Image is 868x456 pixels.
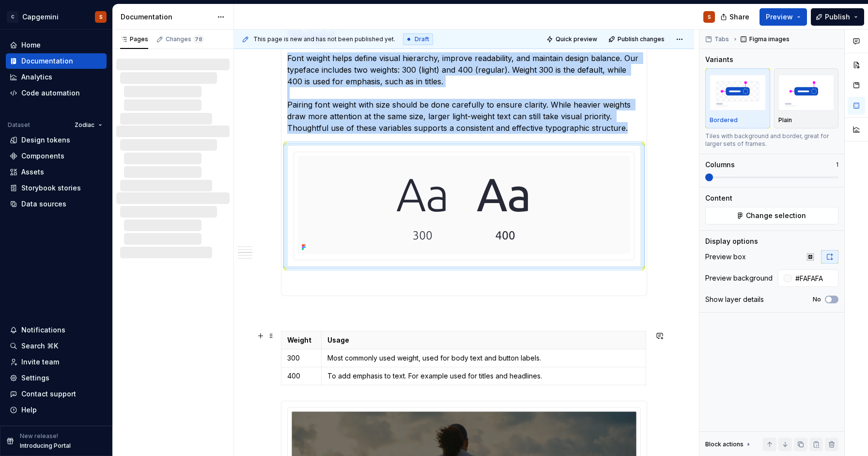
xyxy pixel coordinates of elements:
div: Tiles with background and border, great for larger sets of frames. [705,132,838,148]
div: Preview background [705,273,773,283]
div: Dataset [8,121,30,129]
img: placeholder [710,75,766,110]
button: Zodiac [70,118,107,132]
span: Quick preview [556,35,597,43]
p: Plain [778,116,792,124]
button: placeholderBordered [705,68,770,128]
div: Data sources [21,199,66,209]
a: Design tokens [6,132,107,148]
a: Documentation [6,53,107,69]
a: Components [6,148,107,164]
div: C [7,11,18,23]
div: Components [21,151,64,161]
div: Content [705,193,732,203]
div: Design tokens [21,135,70,145]
a: Code automation [6,85,107,101]
p: Weight [287,335,315,345]
button: Contact support [6,386,107,402]
div: Storybook stories [21,183,81,193]
button: Change selection [705,207,838,224]
div: Notifications [21,325,65,335]
span: Draft [415,35,429,43]
p: New release! [20,432,58,440]
div: Search ⌘K [21,341,58,351]
div: Columns [705,160,735,170]
div: Show layer details [705,295,764,304]
div: Preview box [705,252,746,262]
label: No [813,296,821,303]
div: Home [21,40,41,50]
span: Publish [825,12,850,22]
div: Contact support [21,389,76,399]
div: Changes [166,35,204,43]
span: Tabs [714,35,729,43]
a: Invite team [6,354,107,370]
div: Settings [21,373,49,383]
div: S [708,13,711,21]
p: 400 [287,371,315,381]
span: Publish changes [618,35,665,43]
button: Notifications [6,322,107,338]
button: Share [715,8,756,26]
a: Home [6,37,107,53]
button: CCapgeminiS [2,6,110,27]
span: Zodiac [75,121,94,129]
p: Usage [327,335,640,345]
p: Introducing Portal [20,442,71,450]
div: Capgemini [22,12,59,22]
div: Invite team [21,357,59,367]
img: placeholder [778,75,835,110]
p: Most commonly used weight, used for body text and button labels. [327,353,640,363]
div: Help [21,405,37,415]
div: Block actions [705,440,744,448]
button: Tabs [702,32,733,46]
p: Bordered [710,116,738,124]
p: 300 [287,353,315,363]
p: To add emphasis to text. For example used for titles and headlines. [327,371,640,381]
a: Settings [6,370,107,386]
p: 1 [836,161,838,169]
span: Preview [766,12,793,22]
button: Quick preview [543,32,602,46]
a: Assets [6,164,107,180]
span: Change selection [746,211,806,220]
p: Font weight helps define visual hierarchy, improve readability, and maintain design balance. Our ... [287,52,641,134]
button: Publish [811,8,864,26]
div: Analytics [21,72,52,82]
input: Auto [791,269,838,287]
div: Documentation [121,12,212,22]
div: Block actions [705,438,752,451]
div: S [99,13,103,21]
a: Data sources [6,196,107,212]
div: Code automation [21,88,80,98]
button: Publish changes [605,32,669,46]
div: Documentation [21,56,73,66]
div: Assets [21,167,44,177]
button: Help [6,402,107,418]
div: Display options [705,236,758,246]
a: Storybook stories [6,180,107,196]
button: Search ⌘K [6,338,107,354]
div: Variants [705,55,733,64]
span: This page is new and has not been published yet. [253,35,395,43]
span: Share [729,12,749,22]
button: Preview [759,8,807,26]
button: placeholderPlain [774,68,839,128]
a: Analytics [6,69,107,85]
span: 78 [193,35,204,43]
div: Pages [120,35,148,43]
